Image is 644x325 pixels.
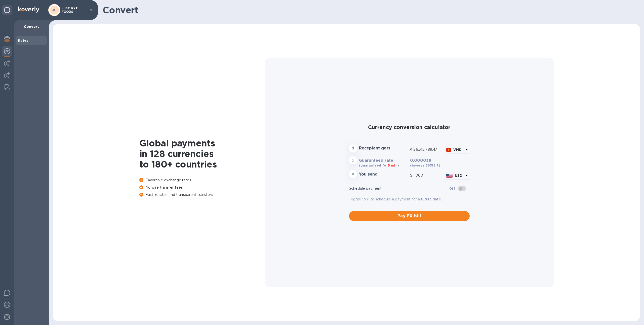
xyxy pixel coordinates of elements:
[410,172,413,179] div: $
[18,24,45,29] p: Convert
[52,8,56,12] b: JF
[103,5,636,15] h1: Convert
[139,178,265,183] p: Favorable exchange rates.
[62,7,87,14] p: JUST RYT FOODS
[139,138,265,170] h1: Global payments in 128 currencies to 180+ countries
[349,211,470,221] button: Pay FX bill
[349,170,357,178] div: =
[349,156,357,164] div: x
[359,172,408,177] h3: You send
[449,187,455,190] b: Off
[453,148,462,152] b: VND
[139,185,265,190] p: No wire transfer fees.
[2,5,12,15] div: Unpin categories
[410,146,413,153] div: ₫
[388,164,397,167] span: 5 min
[446,174,453,178] img: USD
[413,146,444,153] input: Amount
[352,146,354,150] strong: ₫
[410,164,440,167] b: (inverse: 26315.7 )
[18,39,28,42] b: Rates
[359,164,399,167] b: (guaranteed for )
[349,124,470,130] h2: Currency conversion calculator
[413,172,444,179] input: Amount
[446,148,451,152] img: VND
[359,158,408,163] h3: Guaranteed rate
[353,213,466,219] span: Pay FX bill
[349,197,470,202] p: Toggle "on" to schedule a payment for a future date.
[139,192,265,197] p: Fast, reliable and transparent transfers.
[359,146,408,151] h3: Recepient gets
[349,186,449,191] p: Schedule payment
[455,174,462,178] b: USD
[410,158,470,163] h3: 0.000038
[18,7,39,13] img: Logo
[4,48,10,54] img: Foreign exchange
